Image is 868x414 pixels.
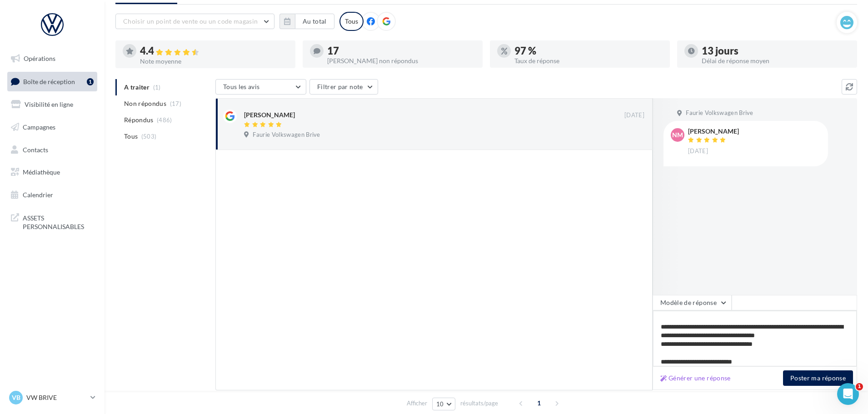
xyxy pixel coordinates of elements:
span: Non répondus [124,99,166,108]
a: ASSETS PERSONNALISABLES [5,208,99,235]
span: Faurie Volkswagen Brive [253,131,320,139]
div: Délai de réponse moyen [702,58,850,64]
div: [PERSON_NAME] [688,128,739,135]
span: Opérations [24,55,55,62]
button: Modèle de réponse [653,295,732,310]
span: Choisir un point de vente ou un code magasin [123,17,258,25]
span: Afficher [407,399,427,408]
div: Taux de réponse [514,58,663,64]
span: Répondus [124,115,154,125]
a: Calendrier [5,185,99,205]
span: Tous les avis [223,83,260,90]
span: (503) [141,133,157,140]
p: VW BRIVE [26,393,87,402]
span: 1 [532,396,546,410]
a: Opérations [5,49,99,68]
span: VB [12,393,20,402]
span: NM [672,130,683,140]
a: Campagnes [5,118,99,137]
a: Contacts [5,140,99,160]
button: Filtrer par note [309,79,378,95]
span: Campagnes [23,123,55,131]
button: Poster ma réponse [783,370,853,386]
a: VB VW BRIVE [7,389,97,406]
div: [PERSON_NAME] [244,110,295,120]
span: Médiathèque [23,168,60,176]
button: Au total [279,14,334,29]
span: Boîte de réception [23,77,75,85]
span: (17) [170,100,181,107]
span: Faurie Volkswagen Brive [686,109,753,117]
a: Boîte de réception1 [5,72,99,91]
button: Choisir un point de vente ou un code magasin [115,14,274,29]
div: 13 jours [702,46,850,56]
span: Contacts [23,145,48,153]
span: ASSETS PERSONNALISABLES [23,212,94,231]
span: Calendrier [23,191,53,199]
span: Visibilité en ligne [25,100,73,108]
span: 1 [856,383,863,390]
span: Tous [124,132,138,141]
span: 10 [436,400,444,408]
span: (486) [157,116,172,124]
iframe: Intercom live chat [837,383,859,405]
div: Note moyenne [140,58,288,65]
button: 10 [432,398,455,410]
a: Visibilité en ligne [5,95,99,114]
div: 1 [87,78,94,85]
div: 4.4 [140,46,288,56]
div: 97 % [514,46,663,56]
div: [PERSON_NAME] non répondus [327,58,475,64]
span: résultats/page [460,399,498,408]
button: Au total [295,14,334,29]
span: [DATE] [624,111,644,120]
span: [DATE] [688,147,708,155]
button: Générer une réponse [657,373,734,384]
div: 17 [327,46,475,56]
button: Tous les avis [215,79,306,95]
a: Médiathèque [5,163,99,182]
div: Tous [339,12,364,31]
